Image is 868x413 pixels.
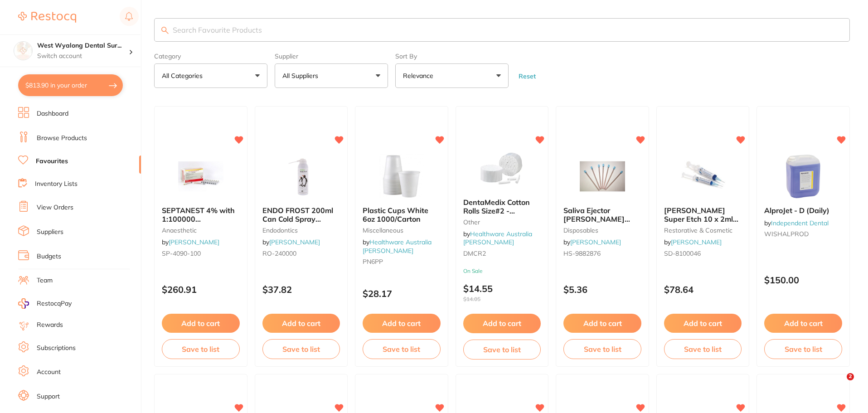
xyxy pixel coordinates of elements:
button: Save to list [463,340,541,360]
p: Switch account [37,52,129,61]
p: $37.82 [262,284,340,295]
button: Add to cart [563,314,641,333]
a: [PERSON_NAME] [671,238,722,246]
img: RestocqPay [18,298,29,309]
b: SEPTANEST 4% with 1:100000 adrenalin 2.2ml 2xBox 50 GOLD [162,206,240,223]
iframe: Intercom live chat [828,373,850,395]
span: DentaMedix Cotton Rolls Size#2 - 2000/Box [463,198,530,224]
a: Account [37,368,61,377]
small: anaesthetic [162,227,240,234]
input: Search Favourite Products [154,18,850,42]
a: Rewards [37,321,63,330]
a: Suppliers [37,228,63,237]
a: Subscriptions [37,344,76,353]
button: Save to list [262,339,340,359]
a: Inventory Lists [35,180,78,189]
img: ENDO FROST 200ml Can Cold Spray Vitality Testing [272,154,330,199]
button: Add to cart [463,314,541,333]
small: other [463,219,541,226]
span: RO-240000 [262,249,296,258]
span: by [363,238,432,254]
span: Plastic Cups White 6oz 1000/Carton [363,206,428,223]
button: Save to list [162,339,240,359]
a: Budgets [37,252,61,261]
small: disposables [563,227,641,234]
label: Supplier [275,53,388,60]
button: All Categories [154,63,267,88]
a: View Orders [37,203,73,212]
img: AlproJet - D (Daily) [774,154,833,199]
span: by [563,238,621,246]
span: SD-8100046 [664,249,701,258]
span: $14.05 [463,296,541,302]
p: Relevance [403,71,437,80]
p: $260.91 [162,284,240,295]
span: ENDO FROST 200ml Can Cold Spray Vitality Testing [262,206,333,232]
button: Save to list [764,339,842,359]
img: Saliva Ejector HENRY SCHEIN Clear with Blue Tip 15cm Pk100 [573,154,632,199]
p: All Categories [162,71,206,80]
label: Sort By [395,53,509,60]
button: Save to list [664,339,742,359]
small: On Sale [463,268,541,274]
span: SP-4090-100 [162,249,201,258]
span: by [764,219,829,227]
a: Independent Dental [771,219,829,227]
p: $14.55 [463,283,541,302]
a: Favourites [36,157,68,166]
img: Restocq Logo [18,12,76,23]
a: Healthware Australia [PERSON_NAME] [363,238,432,254]
button: Add to cart [664,314,742,333]
small: restorative & cosmetic [664,227,742,234]
a: [PERSON_NAME] [570,238,621,246]
span: by [664,238,722,246]
p: $78.64 [664,284,742,295]
a: Support [37,392,60,401]
span: RestocqPay [37,299,72,308]
a: Healthware Australia [PERSON_NAME] [463,230,532,246]
span: [PERSON_NAME] Super Etch 10 x 2ml Syringes and 50 Tips [664,206,738,232]
span: by [162,238,219,246]
a: [PERSON_NAME] [169,238,219,246]
a: Restocq Logo [18,7,76,28]
b: ENDO FROST 200ml Can Cold Spray Vitality Testing [262,206,340,223]
p: $150.00 [764,275,842,285]
a: Browse Products [37,134,87,143]
a: Dashboard [37,109,68,118]
b: DentaMedix Cotton Rolls Size#2 - 2000/Box [463,198,541,215]
b: Plastic Cups White 6oz 1000/Carton [363,206,441,223]
img: SEPTANEST 4% with 1:100000 adrenalin 2.2ml 2xBox 50 GOLD [171,154,230,199]
button: Reset [516,72,538,80]
a: RestocqPay [18,298,72,309]
button: Add to cart [262,314,340,333]
span: DMCR2 [463,249,486,258]
b: Saliva Ejector HENRY SCHEIN Clear with Blue Tip 15cm Pk100 [563,206,641,223]
a: Team [37,276,53,285]
button: Save to list [563,339,641,359]
p: $5.36 [563,284,641,295]
b: HENRY SCHEIN Super Etch 10 x 2ml Syringes and 50 Tips [664,206,742,223]
small: Miscellaneous [363,227,441,234]
span: Saliva Ejector [PERSON_NAME] Clear with Blue Tip 15cm Pk100 [563,206,630,240]
img: West Wyalong Dental Surgery (DentalTown 4) [14,42,32,60]
span: by [262,238,320,246]
small: endodontics [262,227,340,234]
span: AlproJet - D (Daily) [764,206,829,215]
p: All Suppliers [282,71,322,80]
span: WISHALPROD [764,230,809,238]
a: [PERSON_NAME] [269,238,320,246]
img: Plastic Cups White 6oz 1000/Carton [372,154,431,199]
button: Save to list [363,339,441,359]
button: $813.90 in your order [18,74,123,96]
button: All Suppliers [275,63,388,88]
button: Relevance [395,63,509,88]
button: Add to cart [162,314,240,333]
button: Add to cart [764,314,842,333]
img: DentaMedix Cotton Rolls Size#2 - 2000/Box [472,146,531,191]
b: AlproJet - D (Daily) [764,206,842,214]
span: PN6PP [363,258,383,266]
img: HENRY SCHEIN Super Etch 10 x 2ml Syringes and 50 Tips [674,154,732,199]
span: 2 [847,373,854,380]
button: Add to cart [363,314,441,333]
span: HS-9882876 [563,249,601,258]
